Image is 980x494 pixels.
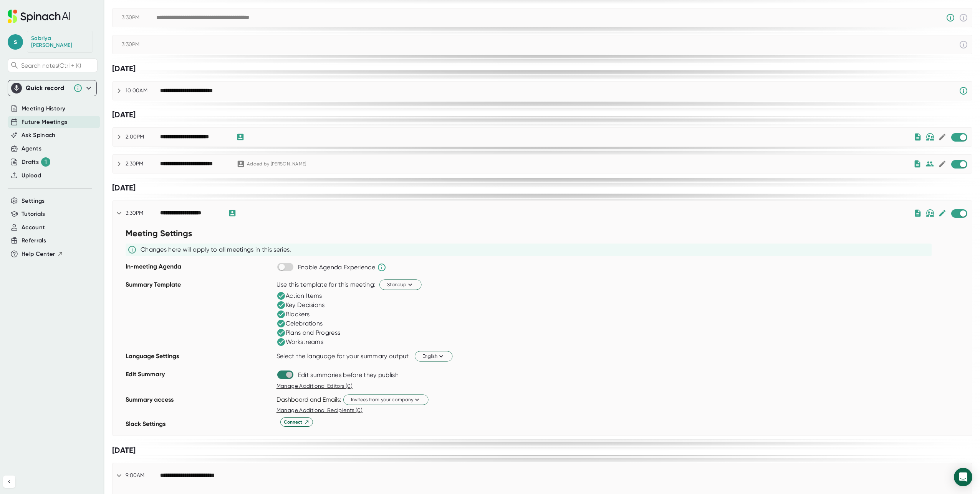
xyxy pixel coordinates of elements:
[126,472,160,479] div: 9:00AM
[22,118,67,127] button: Future Meetings
[959,40,968,49] svg: This event has already passed
[126,368,273,393] div: Edit Summary
[112,446,972,455] div: [DATE]
[387,281,414,288] span: Standup
[379,279,422,290] button: Standup
[959,86,968,95] svg: Spinach requires a video conference link.
[276,396,341,403] div: Dashboard and Emails:
[276,328,340,337] div: Plans and Progress
[122,14,156,21] div: 3:30PM
[141,246,291,254] div: Changes here will apply to all meetings in this series.
[8,34,23,50] span: s
[276,382,353,390] button: Manage Additional Editors (0)
[22,157,50,167] div: Drafts
[298,371,399,379] div: Edit summaries before they publish
[126,278,273,350] div: Summary Template
[126,160,160,167] div: 2:30PM
[22,223,45,232] button: Account
[276,337,323,347] div: Workstreams
[126,260,273,278] div: In-meeting Agenda
[41,157,50,167] div: 1
[276,383,353,389] span: Manage Additional Editors (0)
[959,13,968,22] svg: This event has already passed
[926,133,934,141] img: internal-only.bf9814430b306fe8849ed4717edd4846.svg
[113,35,972,54] div: 3:30PM
[22,250,63,259] button: Help Center
[276,352,409,360] div: Select the language for your summary output
[276,300,325,310] div: Key Decisions
[3,476,15,488] button: Collapse sidebar
[126,225,273,244] div: Meeting Settings
[343,394,429,405] button: Invitees from your company
[422,352,445,360] span: English
[126,210,160,217] div: 3:30PM
[22,157,50,167] button: Drafts 1
[31,35,89,48] div: Sabriya McKoy
[298,264,375,271] div: Enable Agenda Experience
[351,396,421,403] span: Invitees from your company
[946,13,955,22] svg: Someone has manually disabled Spinach from this meeting.
[22,197,45,205] button: Settings
[26,84,70,92] div: Quick record
[11,80,93,96] div: Quick record
[126,87,160,94] div: 10:00AM
[276,406,363,414] button: Manage Additional Recipients (0)
[126,417,273,436] div: Slack Settings
[22,144,41,153] button: Agents
[276,291,322,300] div: Action Items
[126,134,160,140] div: 2:00PM
[126,393,273,417] div: Summary access
[112,183,972,193] div: [DATE]
[22,104,65,113] button: Meeting History
[926,209,934,217] img: internal-only.bf9814430b306fe8849ed4717edd4846.svg
[954,468,972,486] div: Open Intercom Messenger
[22,131,56,140] button: Ask Spinach
[284,419,310,426] span: Connect
[126,350,273,368] div: Language Settings
[247,161,306,167] div: Added by [PERSON_NAME]
[276,310,310,319] div: Blockers
[122,41,156,48] div: 3:30PM
[112,64,972,73] div: [DATE]
[280,417,313,427] button: Connect
[415,351,452,361] button: English
[276,319,323,328] div: Celebrations
[276,407,363,413] span: Manage Additional Recipients (0)
[21,62,95,69] span: Search notes (Ctrl + K)
[22,210,45,219] button: Tutorials
[112,110,972,120] div: [DATE]
[22,236,46,245] button: Referrals
[377,263,386,272] svg: Spinach will help run the agenda and keep track of time
[22,250,55,259] span: Help Center
[276,281,376,289] div: Use this template for this meeting:
[22,171,41,180] button: Upload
